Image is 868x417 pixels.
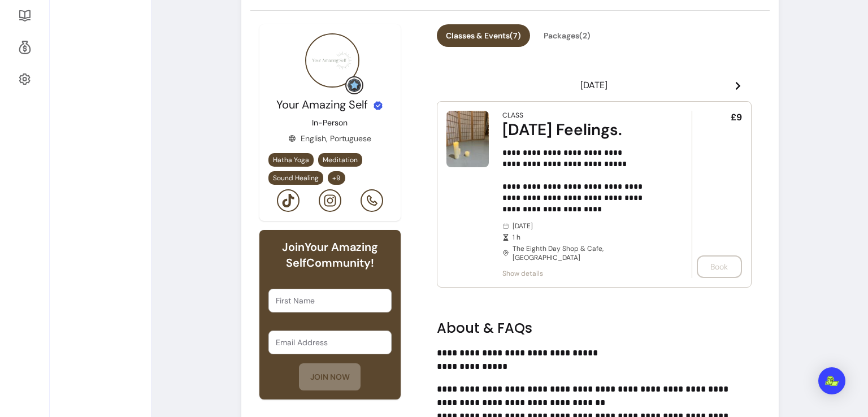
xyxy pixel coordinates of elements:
span: Your Amazing Self [276,97,368,112]
a: Refer & Earn [14,34,36,61]
header: [DATE] [437,74,752,97]
div: Open Intercom Messenger [818,367,845,394]
div: [DATE] The Eighth Day Shop & Cafe, [GEOGRAPHIC_DATA] [502,221,660,262]
span: + 9 [330,173,343,183]
span: Show details [502,269,660,278]
span: 1 h [513,233,660,242]
span: Hatha Yoga [273,155,309,164]
button: Classes & Events(7) [437,24,530,47]
h6: Join Your Amazing Self Community! [268,239,392,271]
h2: About & FAQs [437,319,752,337]
img: Monday Feelings. [446,111,489,167]
a: Settings [14,66,36,93]
a: Resources [14,2,36,29]
input: First Name [276,295,384,306]
img: Provider image [305,33,359,88]
div: Class [502,111,523,120]
input: Email Address [276,337,384,348]
button: Packages(2) [535,24,600,47]
span: Sound Healing [273,173,319,183]
span: Meditation [323,155,358,164]
div: English, Portuguese [288,133,371,144]
div: [DATE] Feelings. [502,120,660,140]
img: Grow [348,79,361,92]
p: In-Person [312,117,348,128]
span: £9 [731,111,742,124]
